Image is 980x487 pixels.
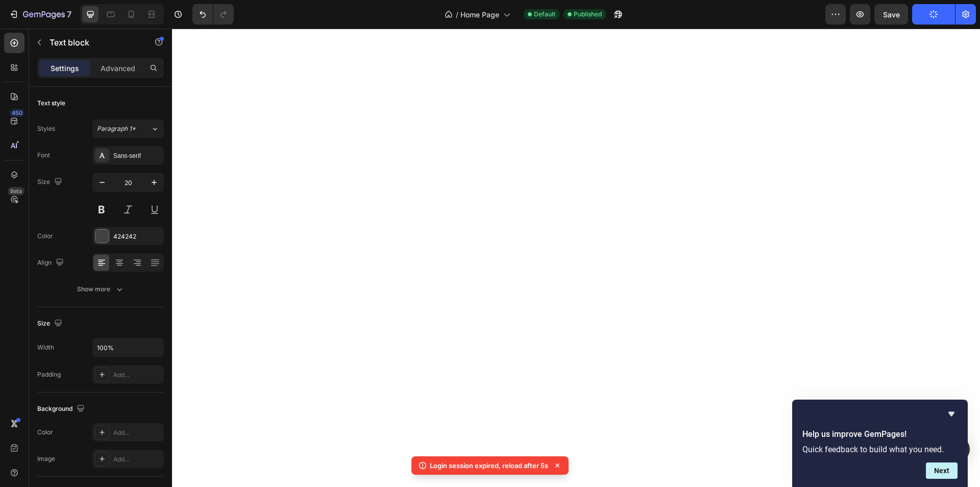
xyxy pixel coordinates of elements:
div: Text style [37,99,65,108]
div: Color [37,428,53,437]
p: Login session expired, reload after 5s [430,460,548,471]
div: Add... [113,428,161,437]
div: Add... [113,455,161,464]
div: 424242 [113,232,161,241]
p: Advanced [101,63,135,74]
div: Size [37,317,64,331]
div: Padding [37,370,61,379]
div: 450 [10,109,24,117]
button: 7 [4,4,76,25]
span: Published [574,10,602,19]
button: Next question [926,462,958,479]
p: Text block [50,36,136,49]
span: / [456,9,458,20]
iframe: Design area [172,29,980,487]
button: Show more [37,280,164,298]
p: Settings [51,63,79,74]
div: Styles [37,124,55,133]
div: Align [37,256,66,270]
div: Color [37,231,53,241]
div: Image [37,454,55,463]
div: Show more [77,284,125,294]
span: Save [883,10,900,19]
button: Paragraph 1* [92,120,164,138]
div: Help us improve GemPages! [802,408,958,479]
h2: Help us improve GemPages! [802,428,958,440]
div: Size [37,175,64,189]
span: Home Page [460,9,499,20]
div: Undo/Redo [192,4,234,25]
div: Add... [113,370,161,380]
span: Paragraph 1* [97,124,136,133]
button: Hide survey [945,408,958,420]
div: Width [37,343,54,352]
p: 7 [67,8,71,20]
div: Sans-serif [113,151,161,160]
p: Quick feedback to build what you need. [802,445,958,454]
span: Default [534,10,555,19]
div: Beta [8,187,24,195]
div: Font [37,151,50,160]
input: Auto [93,338,163,357]
div: Background [37,402,87,416]
button: Save [874,4,908,25]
